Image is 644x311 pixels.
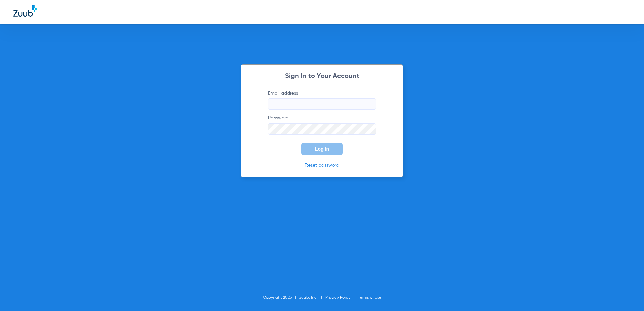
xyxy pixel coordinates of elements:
img: Zuub Logo [13,5,37,17]
li: Copyright 2025 [263,294,299,301]
a: Terms of Use [358,296,381,300]
iframe: Chat Widget [610,279,644,311]
h2: Sign In to Your Account [258,73,386,80]
a: Reset password [305,163,339,168]
input: Email address [268,98,376,110]
label: Password [268,115,376,135]
a: Privacy Policy [325,296,350,300]
input: Password [268,123,376,135]
label: Email address [268,90,376,110]
li: Zuub, Inc. [299,294,325,301]
button: Log In [301,143,343,155]
span: Log In [315,146,329,152]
